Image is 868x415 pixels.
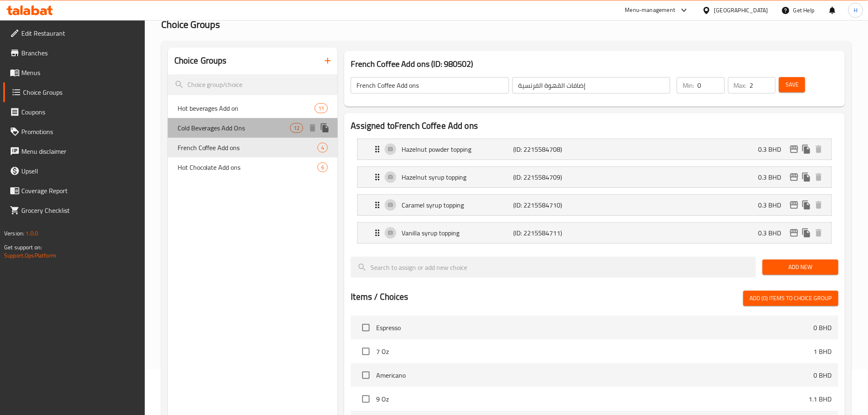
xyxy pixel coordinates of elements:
[779,77,805,92] button: Save
[21,107,138,117] span: Coupons
[813,199,825,211] button: delete
[3,23,145,43] a: Edit Restaurant
[168,138,338,157] div: French Coffee Add ons4
[21,28,138,38] span: Edit Restaurant
[758,144,788,154] p: 0.3 BHD
[168,157,338,177] div: Hot Chocolate Add ons6
[3,63,145,82] a: Menus
[788,227,800,239] button: edit
[3,122,145,141] a: Promotions
[514,172,588,182] p: (ID: 2215584709)
[168,98,338,118] div: Hot beverages Add on11
[758,228,788,238] p: 0.3 BHD
[758,200,788,210] p: 0.3 BHD
[351,135,838,163] li: Expand
[376,394,809,404] span: 9 Oz
[854,6,857,15] span: H
[168,74,338,95] input: search
[788,171,800,183] button: edit
[21,68,138,78] span: Menus
[306,122,319,134] button: delete
[351,191,838,219] li: Expand
[358,139,831,160] div: Expand
[315,103,328,113] div: Choices
[318,143,328,153] div: Choices
[813,227,825,239] button: delete
[4,242,42,253] span: Get support on:
[318,144,327,152] span: 4
[514,200,588,210] p: (ID: 2215584710)
[358,167,831,187] div: Expand
[402,228,513,238] p: Vanilla syrup topping
[351,291,408,303] h2: Items / Choices
[3,82,145,102] a: Choice Groups
[743,291,838,306] button: Add (0) items to choice group
[351,163,838,191] li: Expand
[3,181,145,201] a: Coverage Report
[800,171,813,183] button: duplicate
[290,123,303,133] div: Choices
[318,164,327,171] span: 6
[3,141,145,161] a: Menu disclaimer
[814,323,832,333] p: 0 BHD
[814,370,832,380] p: 0 BHD
[174,55,227,67] h2: Choice Groups
[800,143,813,155] button: duplicate
[4,250,56,261] a: Support.OpsPlatform
[178,123,290,133] span: Cold Beverages Add Ons
[290,124,303,132] span: 12
[788,199,800,211] button: edit
[21,186,138,196] span: Coverage Report
[376,323,813,333] span: Espresso
[161,15,220,34] span: Choice Groups
[769,262,832,272] span: Add New
[714,6,768,15] div: [GEOGRAPHIC_DATA]
[21,205,138,215] span: Grocery Checklist
[402,200,513,210] p: Caramel syrup topping
[351,120,838,132] h2: Assigned to French Coffee Add ons
[351,57,838,71] h3: French Coffee Add ons (ID: 980502)
[786,80,799,90] span: Save
[813,171,825,183] button: delete
[319,122,331,134] button: duplicate
[3,43,145,63] a: Branches
[376,370,813,380] span: Americano
[800,227,813,239] button: duplicate
[25,228,38,239] span: 1.0.0
[178,162,318,172] span: Hot Chocolate Add ons
[3,102,145,122] a: Coupons
[21,146,138,156] span: Menu disclaimer
[351,219,838,247] li: Expand
[318,162,328,172] div: Choices
[750,293,832,303] span: Add (0) items to choice group
[351,257,756,278] input: search
[514,144,588,154] p: (ID: 2215584708)
[514,228,588,238] p: (ID: 2215584711)
[625,5,676,15] div: Menu-management
[814,347,832,356] p: 1 BHD
[4,228,24,239] span: Version:
[168,118,338,138] div: Cold Beverages Add Ons12deleteduplicate
[763,260,838,275] button: Add New
[358,223,831,243] div: Expand
[683,80,694,90] p: Min:
[3,201,145,220] a: Grocery Checklist
[358,195,831,215] div: Expand
[809,394,832,404] p: 1.1 BHD
[21,166,138,176] span: Upsell
[21,48,138,58] span: Branches
[3,161,145,181] a: Upsell
[357,319,375,336] span: Select choice
[357,390,375,408] span: Select choice
[357,367,375,384] span: Select choice
[376,347,813,356] span: 7 Oz
[178,103,315,113] span: Hot beverages Add on
[21,127,138,137] span: Promotions
[23,87,138,97] span: Choice Groups
[788,143,800,155] button: edit
[357,343,375,360] span: Select choice
[813,143,825,155] button: delete
[800,199,813,211] button: duplicate
[758,172,788,182] p: 0.3 BHD
[402,172,513,182] p: Hazelnut syrup topping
